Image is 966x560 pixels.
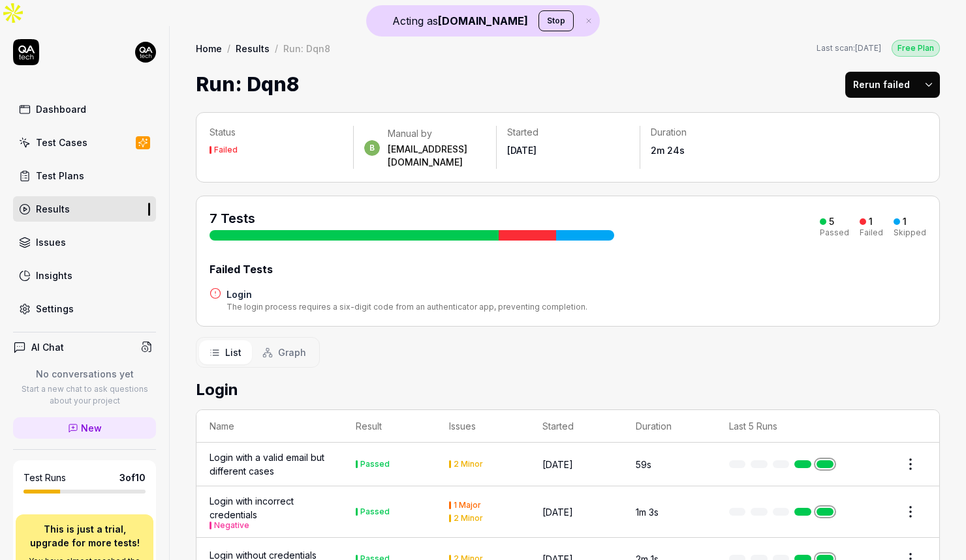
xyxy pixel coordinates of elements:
[13,263,156,288] a: Insights
[278,346,306,359] span: Graph
[542,507,573,518] time: [DATE]
[13,196,156,222] a: Results
[196,410,343,443] th: Name
[817,42,881,54] button: Last scan:[DATE]
[817,42,881,54] span: Last scan:
[81,421,102,435] span: New
[538,10,574,31] button: Stop
[275,42,278,55] div: /
[13,229,156,255] a: Issues
[860,229,883,237] div: Failed
[196,70,299,99] h1: Run: Dqn8
[225,346,241,359] span: List
[454,514,483,522] div: 2 Minor
[894,229,926,237] div: Skipped
[13,296,156,321] a: Settings
[214,522,249,529] button: Negative
[360,460,390,468] div: Passed
[855,43,881,53] time: [DATE]
[388,143,486,169] div: [EMAIL_ADDRESS][DOMAIN_NAME]
[892,39,940,57] button: Free Plan
[283,42,330,55] div: Run: Dqn8
[13,367,156,381] p: No conversations yet
[436,410,529,443] th: Issues
[210,261,926,277] div: Failed Tests
[13,417,156,439] a: New
[36,302,74,316] div: Settings
[623,410,716,443] th: Duration
[36,235,66,249] div: Issues
[36,269,72,282] div: Insights
[36,136,87,149] div: Test Cases
[892,40,940,57] div: Free Plan
[214,146,238,154] div: Failed
[36,202,70,216] div: Results
[31,340,64,354] h4: AI Chat
[869,216,873,228] div: 1
[636,459,651,470] time: 59s
[529,410,622,443] th: Started
[454,501,481,509] div: 1 Major
[454,460,483,468] div: 2 Minor
[227,42,230,55] div: /
[23,522,146,550] p: This is just a trial, upgrade for more tests!
[343,410,436,443] th: Result
[210,494,330,529] a: Login with incorrect credentialsNegative
[210,211,255,226] span: 7 Tests
[196,42,222,55] a: Home
[360,508,390,516] div: Passed
[636,507,659,518] time: 1m 3s
[13,130,156,155] a: Test Cases
[651,145,685,156] time: 2m 24s
[210,450,330,478] a: Login with a valid email but different cases
[716,410,847,443] th: Last 5 Runs
[210,126,343,139] p: Status
[388,127,486,140] div: Manual by
[226,287,587,301] a: Login
[36,102,86,116] div: Dashboard
[199,340,252,364] button: List
[13,96,156,122] a: Dashboard
[236,42,270,55] a: Results
[542,459,573,470] time: [DATE]
[36,169,84,183] div: Test Plans
[13,163,156,188] a: Test Plans
[507,126,629,139] p: Started
[135,42,156,63] img: 7ccf6c19-61ad-4a6c-8811-018b02a1b829.jpg
[13,383,156,407] p: Start a new chat to ask questions about your project
[226,301,587,313] div: The login process requires a six-digit code from an authenticator app, preventing completion.
[829,216,834,228] div: 5
[845,72,918,98] button: Rerun failed
[820,229,849,237] div: Passed
[252,340,317,364] button: Graph
[23,472,66,484] h5: Test Runs
[364,140,380,156] span: b
[119,471,146,484] span: 3 of 10
[651,126,773,139] p: Duration
[507,145,537,156] time: [DATE]
[196,378,940,402] h2: Login
[903,216,907,228] div: 1
[210,494,330,529] div: Login with incorrect credentials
